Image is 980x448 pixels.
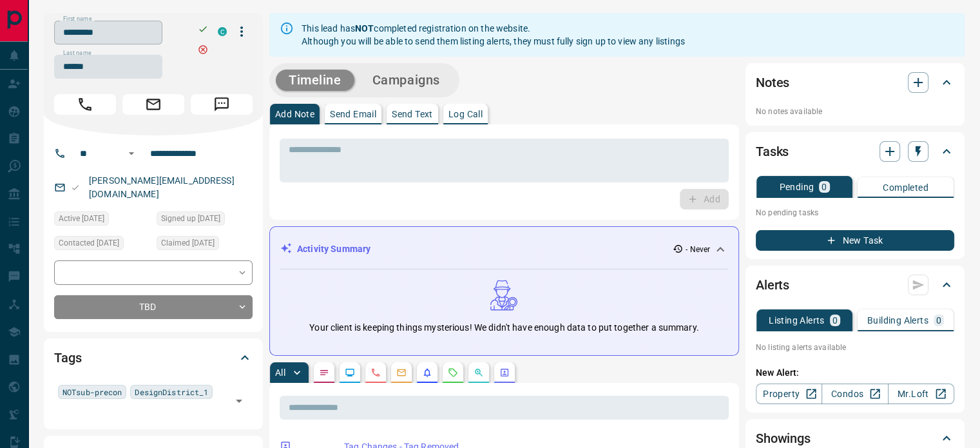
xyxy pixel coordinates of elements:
h2: Tasks [756,141,789,162]
button: New Task [756,230,954,251]
div: Tags [54,342,253,373]
svg: Emails [396,367,407,378]
svg: Calls [370,367,381,378]
svg: Opportunities [474,367,484,378]
p: No listing alerts available [756,342,954,353]
button: Campaigns [360,70,453,91]
strong: NOT [355,23,374,34]
p: New Alert: [756,366,954,380]
p: No pending tasks [756,203,954,222]
p: Send Text [392,110,433,119]
div: TBD [54,295,253,319]
div: Mon Mar 14 2022 [54,236,150,254]
h2: Alerts [756,275,789,295]
div: Alerts [756,269,954,300]
h2: Notes [756,72,789,93]
svg: Requests [448,367,458,378]
span: Signed up [DATE] [161,212,220,225]
div: Tasks [756,136,954,167]
span: Active [DATE] [59,212,104,225]
div: Activity Summary- Never [280,237,728,261]
span: Call [54,94,116,115]
a: [PERSON_NAME][EMAIL_ADDRESS][DOMAIN_NAME] [89,175,235,199]
div: This lead has completed registration on the website. Although you will be able to send them listi... [302,17,685,53]
p: Listing Alerts [769,316,825,325]
p: All [275,368,285,377]
div: Mon Mar 14 2022 [157,236,253,254]
span: Message [191,94,253,115]
p: 0 [821,182,827,191]
p: Activity Summary [297,242,370,256]
svg: Agent Actions [499,367,510,378]
div: Mon Mar 14 2022 [157,211,253,229]
p: Building Alerts [867,316,928,325]
div: condos.ca [218,27,227,36]
p: Log Call [448,110,483,119]
button: Open [230,392,248,410]
div: Notes [756,67,954,98]
span: NOTsub-precon [62,385,122,398]
button: Timeline [276,70,354,91]
svg: Notes [319,367,329,378]
label: Last name [63,49,91,57]
label: First name [63,15,91,23]
p: 0 [936,316,941,325]
span: Email [122,94,184,115]
a: Property [756,384,822,404]
span: Claimed [DATE] [161,237,215,249]
p: Completed [883,183,928,192]
svg: Listing Alerts [422,367,432,378]
span: Contacted [DATE] [59,237,119,249]
p: Send Email [330,110,376,119]
p: No notes available [756,106,954,117]
p: Add Note [275,110,314,119]
p: Your client is keeping things mysterious! We didn't have enough data to put together a summary. [309,321,698,335]
span: DesignDistrict_1 [135,385,208,398]
p: 0 [832,316,838,325]
p: - Never [686,244,710,255]
h2: Tags [54,347,81,368]
svg: Lead Browsing Activity [345,367,355,378]
div: Mon Mar 14 2022 [54,211,150,229]
p: Pending [779,182,814,191]
button: Open [124,146,139,161]
a: Mr.Loft [888,384,954,404]
a: Condos [821,384,888,404]
svg: Email Valid [71,183,80,192]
